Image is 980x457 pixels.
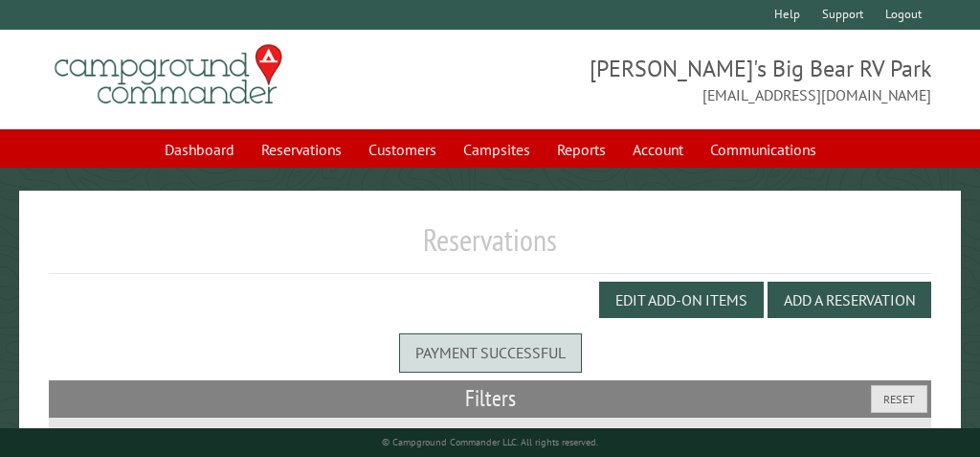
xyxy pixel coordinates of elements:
[49,380,931,417] h2: Filters
[490,53,931,106] span: [PERSON_NAME]'s Big Bear RV Park [EMAIL_ADDRESS][DOMAIN_NAME]
[49,37,288,112] img: Campground Commander
[768,282,931,318] button: Add a Reservation
[399,333,582,372] div: Payment successful
[452,131,542,168] a: Campsites
[49,221,931,274] h1: Reservations
[153,131,246,168] a: Dashboard
[382,436,598,448] small: © Campground Commander LLC. All rights reserved.
[871,385,927,413] button: Reset
[621,131,695,168] a: Account
[250,131,353,168] a: Reservations
[546,131,617,168] a: Reports
[357,131,448,168] a: Customers
[699,131,828,168] a: Communications
[599,282,764,318] button: Edit Add-on Items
